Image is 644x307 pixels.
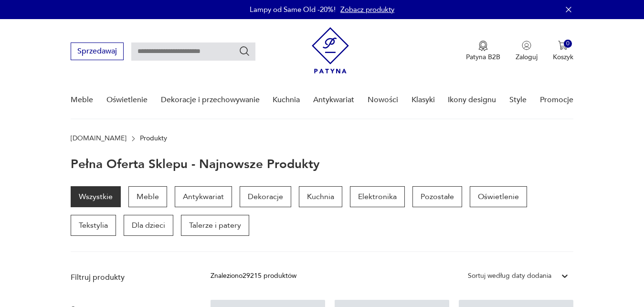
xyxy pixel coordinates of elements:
p: Patyna B2B [466,53,500,62]
p: Zaloguj [516,53,538,62]
div: 0 [564,40,572,48]
button: 0Koszyk [553,41,573,62]
button: Sprzedawaj [71,42,124,60]
p: Lampy od Same Old -20%! [250,5,336,14]
p: Koszyk [553,53,573,62]
a: Pozostałe [412,186,462,207]
a: Ikony designu [448,82,496,118]
a: Antykwariat [175,186,232,207]
button: Szukaj [239,45,250,57]
a: Talerze i patery [181,215,249,236]
h1: Pełna oferta sklepu - najnowsze produkty [71,158,320,171]
a: Oświetlenie [106,82,148,118]
a: Style [509,82,527,118]
button: Patyna B2B [466,41,500,62]
p: Produkty [140,135,167,142]
img: Ikonka użytkownika [522,41,531,50]
a: Dekoracje [240,186,291,207]
a: Tekstylia [71,215,116,236]
a: Ikona medaluPatyna B2B [466,41,500,62]
a: Zobacz produkty [340,5,394,14]
a: Dla dzieci [124,215,173,236]
div: Sortuj według daty dodania [468,271,551,281]
a: [DOMAIN_NAME] [71,135,127,142]
a: Promocje [540,82,573,118]
button: Zaloguj [516,41,538,62]
a: Meble [71,82,93,118]
a: Wszystkie [71,186,121,207]
a: Oświetlenie [470,186,527,207]
p: Filtruj produkty [71,272,188,283]
a: Kuchnia [273,82,300,118]
a: Elektronika [350,186,405,207]
a: Nowości [368,82,398,118]
img: Ikona koszyka [558,41,568,50]
a: Klasyki [412,82,435,118]
div: Znaleziono 29215 produktów [211,271,296,281]
img: Patyna - sklep z meblami i dekoracjami vintage [312,27,349,74]
img: Ikona medalu [478,41,488,51]
a: Kuchnia [299,186,342,207]
a: Meble [128,186,167,207]
a: Antykwariat [313,82,354,118]
a: Dekoracje i przechowywanie [161,82,260,118]
a: Sprzedawaj [71,49,124,55]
